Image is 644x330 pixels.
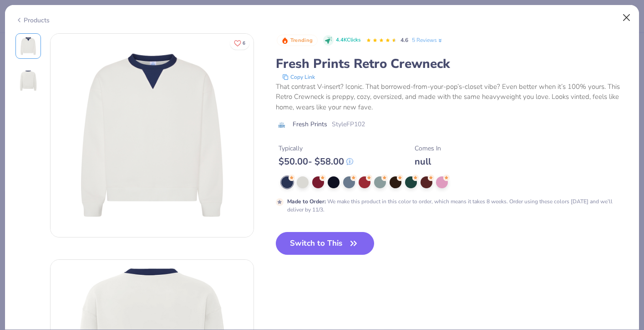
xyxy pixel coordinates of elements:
[15,15,50,25] div: Products
[17,70,39,92] img: Back
[279,144,353,153] div: Typically
[287,198,326,205] strong: Made to Order :
[230,36,249,50] button: Like
[279,72,318,82] button: copy to clipboard
[279,156,353,167] div: $ 50.00 - $ 58.00
[276,82,629,113] div: That contrast V-insert? Iconic. That borrowed-from-your-pop’s-closet vibe? Even better when it’s ...
[293,119,327,129] span: Fresh Prints
[243,41,245,46] span: 6
[618,9,635,26] button: Close
[415,156,441,167] div: null
[415,144,441,153] div: Comes In
[281,37,289,44] img: Trending sort
[51,34,254,237] img: Front
[401,36,408,44] span: 4.6
[276,232,375,255] button: Switch to This
[287,197,629,214] div: We make this product in this color to order, which means it takes 8 weeks. Order using these colo...
[276,121,288,129] img: brand logo
[276,55,629,72] div: Fresh Prints Retro Crewneck
[336,36,360,44] span: 4.4K Clicks
[332,119,365,129] span: Style FP102
[277,35,318,46] button: Badge Button
[17,35,39,57] img: Front
[366,33,397,48] div: 4.6 Stars
[412,36,443,44] a: 5 Reviews
[290,38,313,43] span: Trending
